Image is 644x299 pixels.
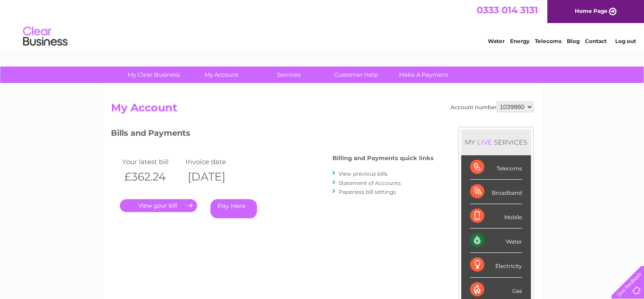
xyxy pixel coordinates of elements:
[320,67,393,83] a: Customer Help
[183,168,247,186] th: [DATE]
[615,38,636,44] a: Log out
[120,168,184,186] th: £362.24
[183,156,247,168] td: Invoice date
[475,138,494,146] div: LIVE
[120,156,184,168] td: Your latest bill
[510,38,529,44] a: Energy
[339,170,387,177] a: View previous bills
[339,180,401,186] a: Statement of Accounts
[117,67,190,83] a: My Clear Business
[535,38,561,44] a: Telecoms
[387,67,460,83] a: Make A Payment
[111,127,434,142] h3: Bills and Payments
[23,23,68,50] img: logo.png
[470,228,522,253] div: Water
[113,5,532,43] div: Clear Business is a trading name of Verastar Limited (registered in [GEOGRAPHIC_DATA] No. 3667643...
[585,38,607,44] a: Contact
[450,102,533,112] div: Account number
[461,130,531,155] div: MY SERVICES
[470,180,522,204] div: Broadband
[185,67,258,83] a: My Account
[332,155,434,161] h4: Billing and Payments quick links
[111,102,533,118] h2: My Account
[339,189,396,195] a: Paperless bill settings
[470,204,522,228] div: Mobile
[210,199,257,218] a: Pay Here
[488,38,505,44] a: Water
[567,38,580,44] a: Blog
[120,199,197,212] a: .
[470,253,522,277] div: Electricity
[252,67,325,83] a: Services
[470,155,522,180] div: Telecoms
[477,4,538,16] a: 0333 014 3131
